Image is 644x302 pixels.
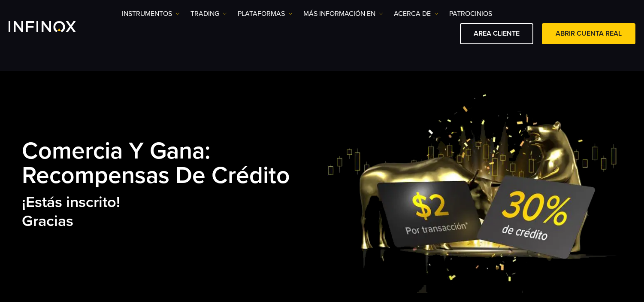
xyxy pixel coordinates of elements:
[238,9,293,19] a: PLATAFORMAS
[542,23,635,44] a: ABRIR CUENTA REAL
[394,9,438,19] a: ACERCA DE
[190,9,227,19] a: TRADING
[303,9,383,19] a: Más información en
[22,137,290,190] strong: Comercia y Gana: Recompensas de Crédito
[460,23,533,44] a: AREA CLIENTE
[9,21,96,32] a: INFINOX Logo
[122,9,180,19] a: Instrumentos
[449,9,492,19] a: Patrocinios
[22,193,327,231] h2: ¡Estás inscrito! Gracias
